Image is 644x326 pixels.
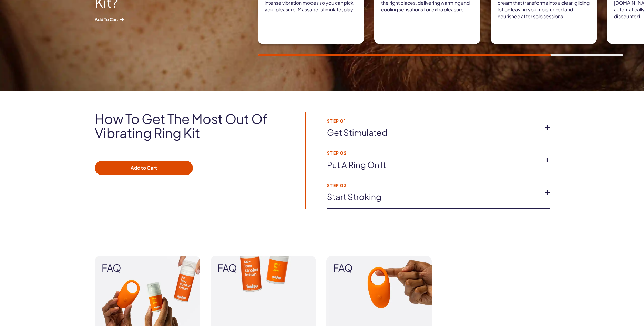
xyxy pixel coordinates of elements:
h2: How to get the most out of Vibrating Ring Kit [95,112,286,140]
strong: Step 02 [327,151,539,155]
span: Add to Cart [95,16,219,22]
span: FAQ [333,263,425,273]
a: Start stroking [327,191,539,203]
span: FAQ [217,263,309,273]
a: Put a ring on it [327,159,539,171]
strong: Step 01 [327,119,539,123]
button: Add to Cart [95,161,193,175]
span: FAQ [102,263,193,273]
strong: Step 03 [327,183,539,188]
a: Get stimulated [327,127,539,138]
